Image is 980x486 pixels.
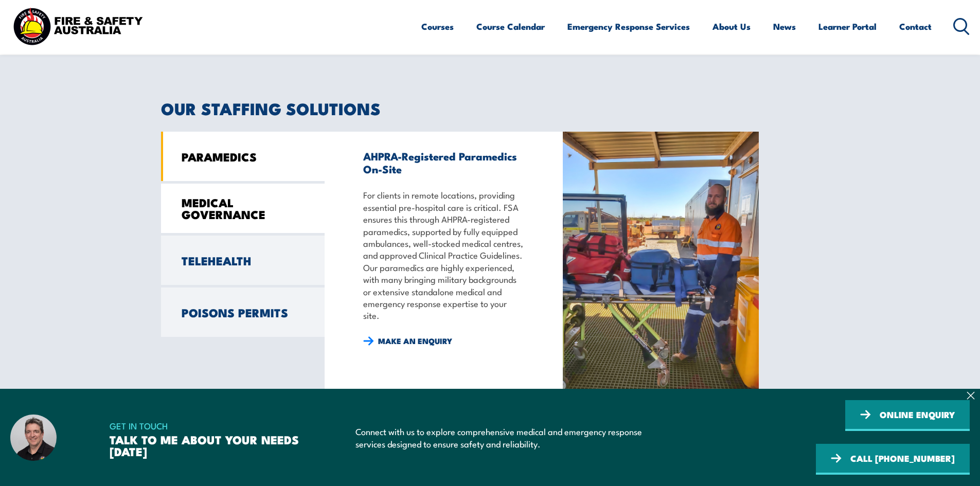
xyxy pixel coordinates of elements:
a: Course Calendar [476,13,545,40]
h2: OUR STAFFING SOLUTIONS [161,101,819,115]
img: Dave – Fire and Safety Australia [10,415,57,461]
a: Learner Portal [818,13,877,40]
img: Paramedic [563,132,759,426]
p: For clients in remote locations, providing essential pre-hospital care is critical. FSA ensures t... [363,189,525,321]
a: About Us [712,13,751,40]
a: Contact [899,13,932,40]
a: ONLINE ENQUIRY [845,400,970,431]
p: Connect with us to explore comprehensive medical and emergency response services designed to ensu... [355,425,654,449]
a: TELEHEALTH [161,236,325,285]
a: Emergency Response Services [567,13,690,40]
a: MEDICAL GOVERNANCE [161,184,325,233]
a: CALL [PHONE_NUMBER] [816,444,970,475]
a: PARAMEDICS [161,132,325,181]
a: News [773,13,796,40]
h3: TALK TO ME ABOUT YOUR NEEDS [DATE] [110,434,313,457]
span: GET IN TOUCH [110,418,313,434]
h3: AHPRA-Registered Paramedics On-Site [363,150,525,175]
a: Courses [421,13,454,40]
a: MAKE AN ENQUIRY [363,335,452,347]
a: POISONS PERMITS [161,287,325,337]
